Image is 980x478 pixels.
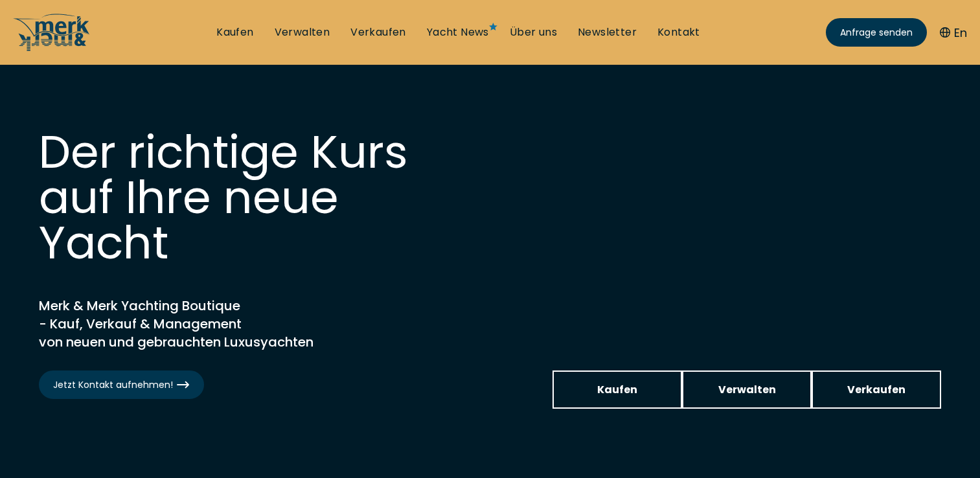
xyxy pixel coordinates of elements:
[718,381,776,398] span: Verwalten
[275,25,330,40] a: Verwalten
[597,381,637,398] span: Kaufen
[578,25,637,40] a: Newsletter
[840,26,913,40] span: Anfrage senden
[682,370,812,409] a: Verwalten
[553,370,682,409] a: Kaufen
[940,24,967,41] button: En
[39,130,427,266] h1: Der richtige Kurs auf Ihre neue Yacht
[39,370,204,399] a: Jetzt Kontakt aufnehmen!
[427,25,489,40] a: Yacht News
[350,25,406,40] a: Verkaufen
[216,25,253,40] a: Kaufen
[39,297,363,351] h2: Merk & Merk Yachting Boutique - Kauf, Verkauf & Management von neuen und gebrauchten Luxusyachten
[826,18,927,47] a: Anfrage senden
[812,370,941,409] a: Verkaufen
[657,25,700,40] a: Kontakt
[510,25,557,40] a: Über uns
[847,381,906,398] span: Verkaufen
[53,378,190,392] span: Jetzt Kontakt aufnehmen!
